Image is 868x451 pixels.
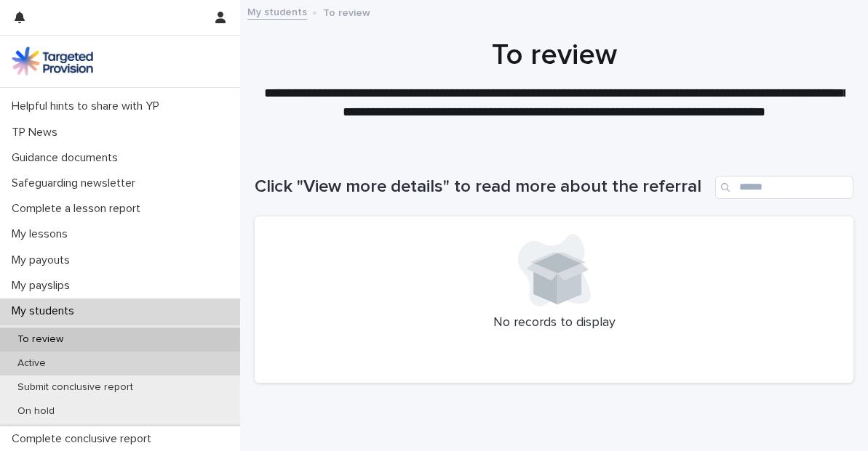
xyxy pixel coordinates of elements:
p: On hold [6,405,66,418]
h1: To review [255,38,853,73]
input: Search [715,176,853,199]
p: No records to display [272,315,836,331]
p: Helpful hints to share with YP [6,99,171,113]
p: Active [6,357,57,370]
p: To review [6,333,75,346]
img: M5nRWzHhSzIhMunXDL62 [12,46,93,76]
p: Submit conclusive report [6,381,145,394]
p: My lessons [6,227,79,241]
p: Complete conclusive report [6,432,163,446]
p: My payslips [6,279,81,293]
p: TP News [6,126,69,139]
p: My payouts [6,253,81,267]
p: Safeguarding newsletter [6,176,147,190]
h1: Click "View more details" to read more about the referral [255,176,709,198]
p: To review [323,4,370,20]
a: My students [247,3,307,20]
p: Guidance documents [6,151,130,165]
p: My students [6,304,86,318]
p: Complete a lesson report [6,202,152,216]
